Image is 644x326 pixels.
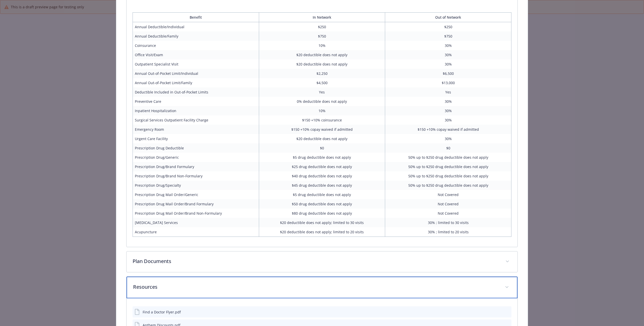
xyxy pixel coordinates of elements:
button: download file [497,309,501,315]
td: 0% deductible does not apply [259,97,385,106]
td: 30% ; limited to 20 visits [385,227,511,237]
td: Urgent Care Facility [133,134,259,143]
td: [MEDICAL_DATA] Services [133,218,259,227]
th: Benefit [133,13,259,22]
td: Yes [385,87,511,97]
td: 30% [385,59,511,69]
td: $20 deductible does not apply; limited to 20 visits [259,227,385,237]
td: $2,250 [259,69,385,78]
td: Coinsurance [133,41,259,50]
td: Yes [259,87,385,97]
td: Acupuncture [133,227,259,237]
td: $20 deductible does not apply [259,134,385,143]
td: Prescription Drug/Brand Formulary [133,162,259,171]
td: $150 +10% copay waived if admitted [385,125,511,134]
td: $80 drug deductible does not apply [259,209,385,218]
td: Prescription Drug Deductible [133,143,259,153]
td: $20 deductible does not apply [259,59,385,69]
div: Plan Documents [127,251,517,272]
td: 30% [385,50,511,59]
td: Annual Out-of-Pocket Limit/Family [133,78,259,87]
td: 10% [259,41,385,50]
td: 10% [259,106,385,115]
td: $40 drug deductible does not apply [259,171,385,181]
td: $0 [385,143,511,153]
td: $150 +10% copay waived if admitted [259,125,385,134]
td: $250 [259,22,385,32]
td: 30% [385,106,511,115]
td: $25 drug deductible does not apply [259,162,385,171]
div: Find a Doctor Flyer.pdf [143,309,181,315]
td: 30% [385,41,511,50]
td: 50% up to $250 drug deductible does not apply [385,162,511,171]
td: Annual Deductible/Individual [133,22,259,32]
td: $13,000 [385,78,511,87]
td: 50% up to $250 drug deductible does not apply [385,181,511,190]
td: Prescription Drug/Generic [133,153,259,162]
td: Outpatient Specialist Visit [133,59,259,69]
td: Surgical Services Outpatient Facility Charge [133,115,259,125]
td: $6,500 [385,69,511,78]
p: Resources [133,283,499,291]
td: $250 [385,22,511,32]
button: preview file [505,309,509,315]
td: Prescription Drug/Brand Non-Formulary [133,171,259,181]
td: Preventive Care [133,97,259,106]
th: In Network [259,13,385,22]
td: Not Covered [385,209,511,218]
td: Prescription Drug Mail Order/Generic [133,190,259,199]
td: $750 [259,31,385,41]
td: $20 deductible does not apply; limited to 30 visits [259,218,385,227]
td: 30% [385,115,511,125]
td: Office Visit/Exam [133,50,259,59]
td: Prescription Drug Mail Order/Brand Non-Formulary [133,209,259,218]
td: Annual Out-of-Pocket Limit/Individual [133,69,259,78]
td: Prescription Drug/Specialty [133,181,259,190]
div: Benefit Plan Details [127,8,517,247]
td: $20 deductible does not apply [259,50,385,59]
td: $150 +10% coinsurance [259,115,385,125]
td: $750 [385,31,511,41]
td: 30% [385,134,511,143]
p: Plan Documents [133,257,499,265]
td: $4,500 [259,78,385,87]
td: 30% [385,97,511,106]
td: Emergency Room [133,125,259,134]
td: 50% up to $250 drug deductible does not apply [385,171,511,181]
td: $5 drug deductible does not apply [259,153,385,162]
td: $45 drug deductible does not apply [259,181,385,190]
td: $50 drug deductible does not apply [259,199,385,209]
td: Deductible Included in Out-of-Pocket Limits [133,87,259,97]
div: Resources [127,277,517,298]
td: Not Covered [385,199,511,209]
td: $0 [259,143,385,153]
td: Annual Deductible/Family [133,31,259,41]
td: $5 drug deductible does not apply [259,190,385,199]
td: Inpatient Hospitalization [133,106,259,115]
td: 50% up to $250 drug deductible does not apply [385,153,511,162]
td: Not Covered [385,190,511,199]
td: 30% ; limited to 30 visits [385,218,511,227]
td: Prescription Drug Mail Order/Brand Formulary [133,199,259,209]
th: Out of Network [385,13,511,22]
